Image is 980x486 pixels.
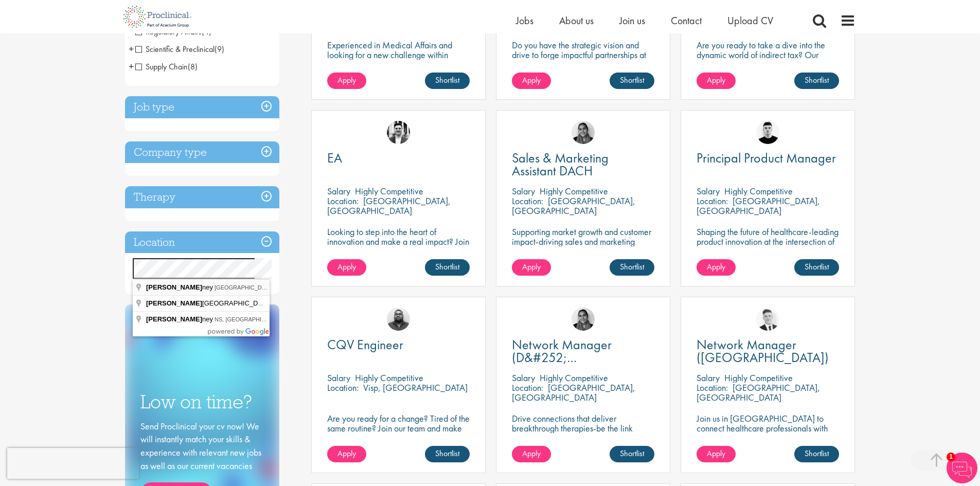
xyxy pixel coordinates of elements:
a: Shortlist [794,73,839,89]
a: Ashley Bennett [387,308,410,331]
a: About us [559,14,594,27]
p: Drive connections that deliver breakthrough therapies-be the link between innovation and impact i... [512,413,654,453]
p: Visp, [GEOGRAPHIC_DATA] [363,382,468,393]
span: Salary [697,185,720,197]
a: Shortlist [425,73,470,89]
span: Apply [707,261,725,272]
span: 1 [947,453,955,461]
p: [GEOGRAPHIC_DATA], [GEOGRAPHIC_DATA] [697,195,820,217]
span: Apply [707,75,725,85]
a: Contact [671,14,702,27]
span: NS, [GEOGRAPHIC_DATA] [215,316,284,322]
p: Do you have the strategic vision and drive to forge impactful partnerships at the forefront of ph... [512,40,654,99]
h3: Low on time? [140,392,264,412]
h3: Job type [125,96,279,118]
span: Scientific & Preclinical [135,44,224,55]
span: EA [327,149,342,167]
a: Apply [697,259,736,276]
span: Location: [327,382,359,393]
span: Location: [697,195,728,207]
span: Apply [522,261,541,272]
span: Salary [697,372,720,384]
span: Sales & Marketing Assistant DACH [512,149,609,179]
a: Apply [697,73,736,89]
span: ney [146,315,215,323]
p: Join us in [GEOGRAPHIC_DATA] to connect healthcare professionals with breakthrough therapies and ... [697,413,839,453]
span: [PERSON_NAME] [146,315,202,323]
span: Salary [327,372,350,384]
h3: Location [125,231,279,254]
span: Location: [697,382,728,393]
p: Are you ready to take a dive into the dynamic world of indirect tax? Our client is recruiting for... [697,40,839,89]
a: Apply [512,446,551,462]
p: [GEOGRAPHIC_DATA], [GEOGRAPHIC_DATA] [327,195,451,217]
span: CQV Engineer [327,336,403,353]
span: + [129,59,134,74]
a: Shortlist [794,259,839,276]
span: Location: [512,382,543,393]
span: Location: [512,195,543,207]
a: EA [327,152,470,165]
a: Network Manager ([GEOGRAPHIC_DATA]) [697,338,839,364]
a: Apply [327,259,366,276]
span: Apply [337,261,356,272]
a: Shortlist [425,446,470,462]
a: Shortlist [610,259,654,276]
a: Sales & Marketing Assistant DACH [512,152,654,177]
p: [GEOGRAPHIC_DATA], [GEOGRAPHIC_DATA] [512,195,635,217]
span: ney [146,283,215,291]
h3: Company type [125,141,279,164]
img: Anjali Parbhu [572,308,595,331]
span: Apply [337,448,356,459]
img: Edward Little [387,121,410,144]
h3: Therapy [125,186,279,208]
span: Principal Product Manager [697,149,836,167]
span: (9) [215,44,224,55]
p: Shaping the future of healthcare-leading product innovation at the intersection of technology and... [697,227,839,256]
img: Anjali Parbhu [572,121,595,144]
p: Highly Competitive [355,372,423,384]
span: Network Manager ([GEOGRAPHIC_DATA]) [697,336,829,366]
a: Apply [327,73,366,89]
a: Apply [697,446,736,462]
p: [GEOGRAPHIC_DATA], [GEOGRAPHIC_DATA] [512,382,635,403]
a: Jobs [516,14,533,27]
span: Salary [512,185,535,197]
span: [PERSON_NAME] [146,283,202,291]
a: Apply [327,446,366,462]
a: Patrick Melody [756,121,779,144]
img: Nicolas Daniel [756,308,779,331]
span: Apply [707,448,725,459]
p: Experienced in Medical Affairs and looking for a new challenge within operations? Proclinical is ... [327,40,470,89]
p: Looking to step into the heart of innovation and make a real impact? Join our pharmaceutical clie... [327,227,470,276]
span: Scientific & Preclinical [135,44,215,55]
a: Apply [512,259,551,276]
a: CQV Engineer [327,338,470,351]
span: Supply Chain [135,61,198,72]
a: Principal Product Manager [697,152,839,165]
a: Shortlist [610,446,654,462]
p: Are you ready for a change? Tired of the same routine? Join our team and make your mark in the in... [327,413,470,443]
a: Join us [619,14,645,27]
span: (8) [188,61,198,72]
p: [GEOGRAPHIC_DATA], [GEOGRAPHIC_DATA] [697,382,820,403]
span: + [129,41,134,57]
span: [GEOGRAPHIC_DATA] [146,299,273,307]
span: Apply [522,75,541,85]
p: Highly Competitive [540,372,608,384]
p: Highly Competitive [355,185,423,197]
img: Chatbot [947,453,977,483]
a: Upload CV [727,14,773,27]
span: Salary [512,372,535,384]
span: Supply Chain [135,61,188,72]
a: Shortlist [610,73,654,89]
